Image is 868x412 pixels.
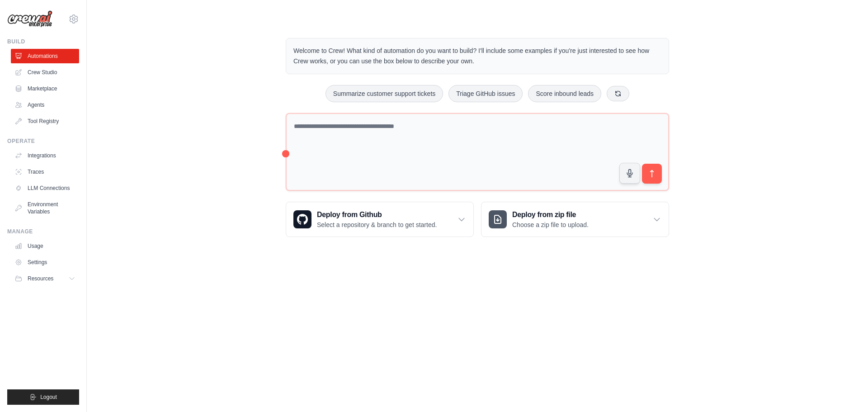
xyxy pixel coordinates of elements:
p: Welcome to Crew! What kind of automation do you want to build? I'll include some examples if you'... [293,46,661,66]
a: Crew Studio [11,65,79,80]
a: Environment Variables [11,197,79,219]
a: Marketplace [11,81,79,96]
button: Resources [11,271,79,286]
h3: Deploy from zip file [512,209,589,220]
div: Operate [7,137,79,145]
p: Choose a zip file to upload. [512,220,589,229]
span: Resources [28,275,53,282]
img: Logo [7,10,52,28]
p: Select a repository & branch to get started. [317,220,437,229]
div: Manage [7,228,79,235]
button: Score inbound leads [528,85,601,102]
button: Triage GitHub issues [448,85,523,102]
a: Settings [11,255,79,270]
div: Build [7,38,79,45]
a: Agents [11,98,79,112]
a: LLM Connections [11,181,79,195]
h3: Deploy from Github [317,209,437,220]
a: Integrations [11,148,79,163]
a: Automations [11,49,79,63]
button: Summarize customer support tickets [325,85,443,102]
button: Logout [7,389,79,405]
a: Tool Registry [11,114,79,128]
span: Logout [40,393,57,401]
a: Traces [11,165,79,179]
a: Usage [11,239,79,253]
